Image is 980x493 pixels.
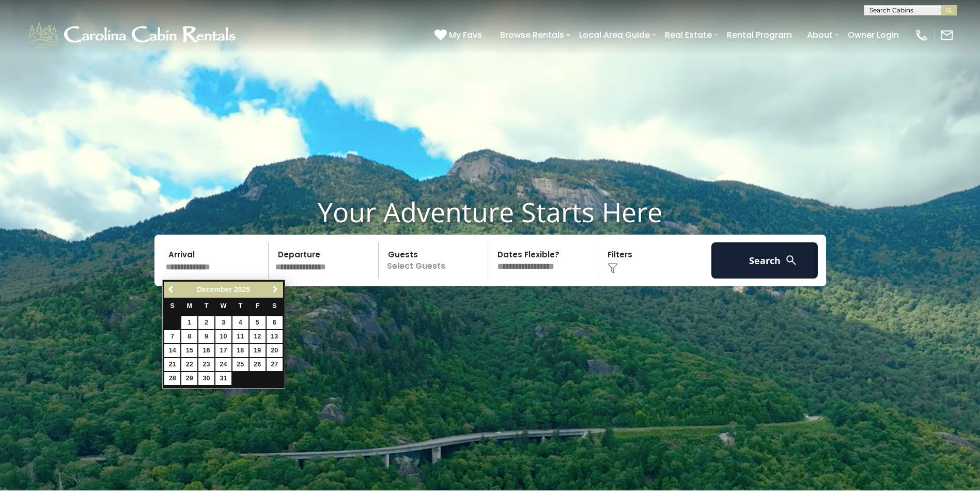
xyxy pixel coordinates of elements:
a: 5 [250,316,266,329]
img: filter--v1.png [608,263,618,273]
a: 15 [181,344,197,357]
a: 28 [164,372,180,385]
span: Previous [167,285,176,294]
a: 2 [198,316,214,329]
a: 20 [267,344,283,357]
a: 18 [232,344,248,357]
a: 3 [215,316,231,329]
span: 2025 [234,285,250,294]
a: 7 [164,330,180,343]
a: 8 [181,330,197,343]
img: White-1-1-2.png [26,20,240,51]
a: Browse Rentals [495,26,569,44]
span: December [197,285,232,294]
a: 31 [215,372,231,385]
span: Friday [255,302,259,310]
a: About [802,26,838,44]
a: Real Estate [660,26,717,44]
span: Sunday [170,302,175,310]
a: 14 [164,344,180,357]
p: Select Guests [382,242,488,279]
a: Rental Program [722,26,797,44]
a: Local Area Guide [574,26,655,44]
a: 6 [267,316,283,329]
a: 13 [267,330,283,343]
a: 1 [181,316,197,329]
a: 24 [215,358,231,371]
span: My Favs [449,28,482,41]
a: 17 [215,344,231,357]
a: 30 [198,372,214,385]
a: 22 [181,358,197,371]
span: Thursday [239,302,243,310]
a: 23 [198,358,214,371]
a: 26 [250,358,266,371]
a: Owner Login [843,26,904,44]
a: 9 [198,330,214,343]
a: 27 [267,358,283,371]
a: 16 [198,344,214,357]
a: 10 [215,330,231,343]
img: phone-regular-white.png [914,28,929,42]
span: Next [271,285,279,294]
a: 12 [250,330,266,343]
h1: Your Adventure Starts Here [8,196,972,228]
a: Next [269,283,282,296]
a: My Favs [434,28,485,42]
img: search-regular-white.png [785,254,798,267]
a: 4 [232,316,248,329]
button: Search [711,242,818,279]
span: Tuesday [205,302,209,310]
a: 11 [232,330,248,343]
span: Wednesday [221,302,227,310]
a: 19 [250,344,266,357]
a: Previous [165,283,178,296]
a: 21 [164,358,180,371]
img: mail-regular-white.png [940,28,954,42]
a: 25 [232,358,248,371]
a: 29 [181,372,197,385]
span: Saturday [272,302,276,310]
span: Monday [186,302,192,310]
